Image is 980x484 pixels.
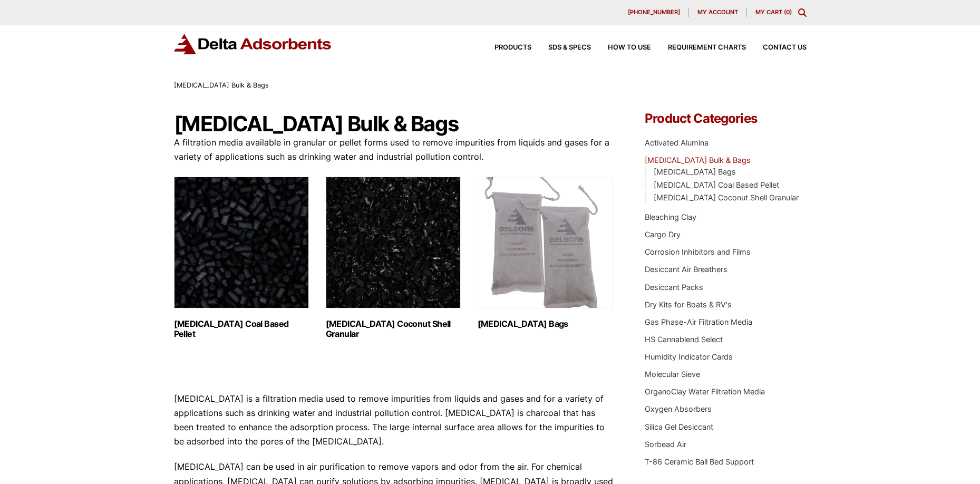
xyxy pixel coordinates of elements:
a: HS Cannablend Select [645,335,723,344]
a: Visit product category Activated Carbon Bags [478,177,613,329]
a: Cargo Dry [645,230,681,239]
img: Delta Adsorbents [174,34,332,54]
a: [MEDICAL_DATA] Coal Based Pellet [654,180,779,189]
a: [PHONE_NUMBER] [619,8,689,17]
a: [MEDICAL_DATA] Bulk & Bags [645,156,751,164]
span: 0 [786,8,790,16]
span: How to Use [608,44,651,51]
a: [MEDICAL_DATA] Bags [654,167,736,176]
a: Visit product category Activated Carbon Coconut Shell Granular [326,177,461,339]
h2: [MEDICAL_DATA] Coconut Shell Granular [326,319,461,339]
h1: [MEDICAL_DATA] Bulk & Bags [174,112,614,135]
a: Sorbead Air [645,440,686,449]
img: Activated Carbon Coconut Shell Granular [326,177,461,308]
a: Requirement Charts [651,44,746,51]
h4: Product Categories [645,112,806,125]
a: Oxygen Absorbers [645,404,712,413]
a: My account [689,8,747,17]
div: Toggle Modal Content [798,8,807,17]
a: Products [478,44,531,51]
a: SDS & SPECS [531,44,591,51]
a: Contact Us [746,44,807,51]
a: Humidity Indicator Cards [645,352,733,361]
a: Activated Alumina [645,138,709,147]
a: OrganoClay Water Filtration Media [645,387,765,396]
a: [MEDICAL_DATA] Coconut Shell Granular [654,193,799,202]
span: Products [494,44,531,51]
a: Bleaching Clay [645,212,696,221]
h2: [MEDICAL_DATA] Bags [478,319,613,329]
a: Visit product category Activated Carbon Coal Based Pellet [174,177,309,339]
span: Requirement Charts [668,44,746,51]
span: SDS & SPECS [548,44,591,51]
a: Desiccant Air Breathers [645,265,727,274]
img: Activated Carbon Coal Based Pellet [174,177,309,308]
a: My Cart (0) [755,8,792,16]
a: Gas Phase-Air Filtration Media [645,317,752,326]
a: T-86 Ceramic Ball Bed Support [645,457,754,466]
span: My account [697,9,738,15]
p: [MEDICAL_DATA] is a filtration media used to remove impurities from liquids and gases and for a v... [174,392,614,449]
a: Silica Gel Desiccant [645,422,713,431]
span: [MEDICAL_DATA] Bulk & Bags [174,81,269,89]
h2: [MEDICAL_DATA] Coal Based Pellet [174,319,309,339]
a: How to Use [591,44,651,51]
a: Desiccant Packs [645,283,703,292]
a: Corrosion Inhibitors and Films [645,247,751,256]
img: Activated Carbon Bags [478,177,613,308]
span: [PHONE_NUMBER] [628,9,680,15]
span: Contact Us [763,44,807,51]
p: A filtration media available in granular or pellet forms used to remove impurities from liquids a... [174,135,614,164]
a: Molecular Sieve [645,370,700,379]
a: Dry Kits for Boats & RV's [645,300,732,309]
